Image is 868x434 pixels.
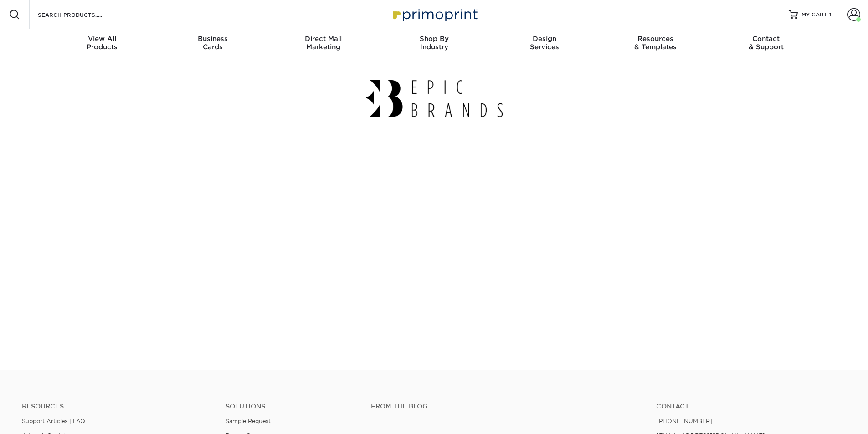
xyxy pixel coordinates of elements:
[47,35,158,51] div: Products
[22,418,85,424] a: Support Articles | FAQ
[157,35,268,43] span: Business
[600,35,711,51] div: & Templates
[489,35,600,43] span: Design
[600,29,711,58] a: Resources& Templates
[47,29,158,58] a: View AllProducts
[801,11,827,19] span: MY CART
[600,35,711,43] span: Resources
[22,403,212,410] h4: Resources
[268,29,379,58] a: Direct MailMarketing
[389,5,480,24] img: Primoprint
[489,29,600,58] a: DesignServices
[711,35,822,51] div: & Support
[268,35,379,51] div: Marketing
[829,11,832,18] span: 1
[489,35,600,51] div: Services
[226,418,271,424] a: Sample Request
[268,35,379,43] span: Direct Mail
[379,35,489,43] span: Shop By
[379,29,489,58] a: Shop ByIndustry
[371,403,632,410] h4: From the Blog
[379,35,489,51] div: Industry
[366,80,503,117] img: Epic Brands
[47,35,158,43] span: View All
[226,403,357,410] h4: Solutions
[711,29,822,58] a: Contact& Support
[157,35,268,51] div: Cards
[711,35,822,43] span: Contact
[157,29,268,58] a: BusinessCards
[656,403,846,410] a: Contact
[656,418,713,424] a: [PHONE_NUMBER]
[37,9,126,20] input: SEARCH PRODUCTS.....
